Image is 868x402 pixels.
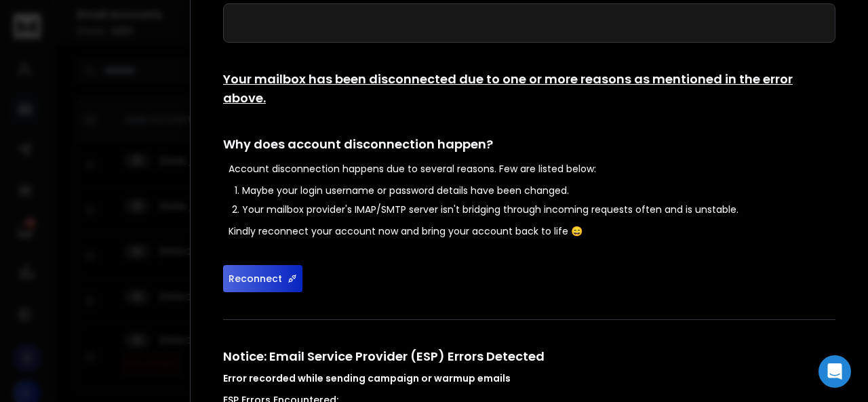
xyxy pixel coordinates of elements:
[242,203,835,216] li: Your mailbox provider's IMAP/SMTP server isn't bridging through incoming requests often and is un...
[229,162,835,176] p: Account disconnection happens due to several reasons. Few are listed below:
[223,135,835,154] h1: Why does account disconnection happen?
[242,184,835,197] li: Maybe your login username or password details have been changed.
[223,347,835,385] h1: Notice: Email Service Provider (ESP) Errors Detected
[223,265,302,292] button: Reconnect
[818,355,851,388] div: Open Intercom Messenger
[223,70,835,108] h1: Your mailbox has been disconnected due to one or more reasons as mentioned in the error above.
[223,371,835,385] h4: Error recorded while sending campaign or warmup emails
[229,224,835,238] p: Kindly reconnect your account now and bring your account back to life 😄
